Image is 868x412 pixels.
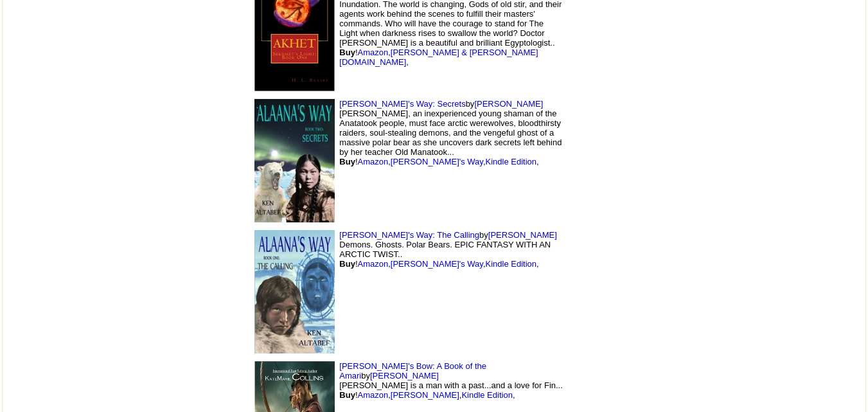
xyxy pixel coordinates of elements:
a: [PERSON_NAME]'s Bow: A Book of the Amari [339,361,486,381]
a: [PERSON_NAME]'s Way [391,259,483,269]
a: [PERSON_NAME] [488,230,557,240]
a: Amazon [358,390,389,400]
a: Amazon [358,48,389,57]
a: Amazon [358,259,389,269]
a: Kindle Edition [486,259,537,269]
img: shim.gif [576,122,627,199]
a: [PERSON_NAME]'s Way: Secrets [339,99,465,109]
a: [PERSON_NAME] [474,99,543,109]
img: shim.gif [639,35,642,39]
b: Buy [339,259,355,269]
a: [PERSON_NAME] & [PERSON_NAME][DOMAIN_NAME] [339,48,538,67]
img: shim.gif [639,165,642,168]
font: by [PERSON_NAME] is a man with a past...and a love for Fin... ! , , , [339,371,563,400]
font: by Demons. Ghosts. Polar Bears. EPIC FANTASY WITH AN ARCTIC TWIST.. ! , , , [339,230,556,269]
img: shim.gif [639,296,642,299]
a: [PERSON_NAME]'s Way: The Calling [339,230,479,240]
b: Buy [339,48,355,57]
a: [PERSON_NAME]'s Way [391,157,483,166]
a: Kindle Edition [461,390,513,400]
img: shim.gif [576,253,627,330]
b: Buy [339,157,355,166]
b: Buy [339,390,355,400]
a: [PERSON_NAME] [391,390,459,400]
a: [PERSON_NAME] [370,371,439,381]
a: Amazon [358,157,389,166]
font: by [PERSON_NAME], an inexperienced young shaman of the Anatatook people, must face arctic werewol... [339,99,562,166]
img: 65243.jpg [254,230,335,354]
img: 65244.jpg [254,99,335,222]
a: Kindle Edition [486,157,537,166]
